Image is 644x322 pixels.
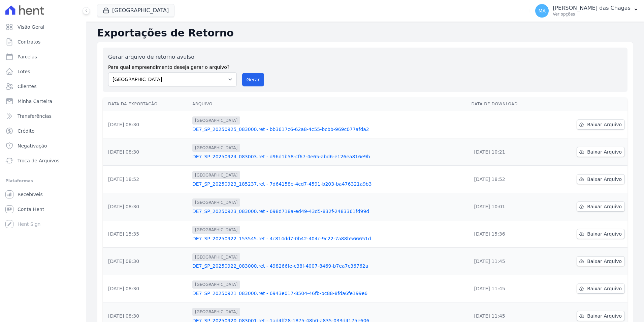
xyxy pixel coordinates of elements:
td: [DATE] 11:45 [469,248,547,275]
p: [PERSON_NAME] das Chagas [553,5,631,11]
td: [DATE] 11:45 [469,275,547,302]
a: DE7_SP_20250924_083003.ret - d96d1b58-cf67-4e65-abd6-e126ea816e9b [192,153,466,160]
span: Baixar Arquivo [587,121,622,128]
a: DE7_SP_20250922_083000.ret - 498266fe-c38f-4007-8469-b7ea7c36762a [192,263,466,269]
a: Baixar Arquivo [577,174,625,184]
th: Data da Exportação [103,97,190,111]
span: Conta Hent [18,206,44,213]
h2: Exportações de Retorno [97,27,633,39]
span: Baixar Arquivo [587,258,622,265]
a: Baixar Arquivo [577,229,625,239]
a: Recebíveis [3,188,83,201]
span: Negativação [18,142,47,149]
span: Baixar Arquivo [587,285,622,292]
span: [GEOGRAPHIC_DATA] [192,198,240,207]
td: [DATE] 10:01 [469,193,547,220]
span: Baixar Arquivo [587,149,622,155]
label: Gerar arquivo de retorno avulso [108,53,237,61]
a: Visão Geral [3,20,83,34]
label: Para qual empreendimento deseja gerar o arquivo? [108,61,237,71]
a: DE7_SP_20250923_185237.ret - 7d64158e-4cd7-4591-b203-ba476321a9b3 [192,181,466,187]
a: Baixar Arquivo [577,119,625,130]
a: DE7_SP_20250925_083000.ret - bb3617c6-62a8-4c55-bcbb-969c077afda2 [192,126,466,133]
a: DE7_SP_20250923_083000.ret - 698d718a-ed49-43d5-832f-2483361fd99d [192,208,466,215]
td: [DATE] 15:36 [469,220,547,248]
a: Parcelas [3,50,83,63]
button: MA [PERSON_NAME] das Chagas Ver opções [530,1,644,20]
td: [DATE] 10:21 [469,138,547,166]
td: [DATE] 15:35 [103,220,190,248]
a: Conta Hent [3,203,83,216]
span: Contratos [18,38,40,45]
span: [GEOGRAPHIC_DATA] [192,308,240,316]
a: DE7_SP_20250922_153545.ret - 4c814dd7-0b42-404c-9c22-7a88b566651d [192,235,466,242]
span: Crédito [18,128,35,134]
th: Arquivo [190,97,469,111]
span: Parcelas [18,53,37,60]
a: DE7_SP_20250921_083000.ret - 6943e017-8504-46fb-bc88-8fda6fe199e6 [192,290,466,297]
span: [GEOGRAPHIC_DATA] [192,171,240,179]
span: [GEOGRAPHIC_DATA] [192,253,240,261]
span: Baixar Arquivo [587,176,622,183]
span: Lotes [18,68,30,75]
a: Crédito [3,124,83,138]
span: Minha Carteira [18,98,52,105]
td: [DATE] 18:52 [469,166,547,193]
a: Negativação [3,139,83,153]
td: [DATE] 18:52 [103,166,190,193]
span: Clientes [18,83,36,90]
a: Baixar Arquivo [577,311,625,321]
span: [GEOGRAPHIC_DATA] [192,116,240,125]
a: Contratos [3,35,83,49]
a: Clientes [3,80,83,93]
span: Transferências [18,113,52,119]
a: Baixar Arquivo [577,202,625,212]
button: [GEOGRAPHIC_DATA] [97,4,174,17]
a: Baixar Arquivo [577,284,625,294]
td: [DATE] 08:30 [103,138,190,166]
td: [DATE] 08:30 [103,248,190,275]
span: Visão Geral [18,24,44,30]
span: [GEOGRAPHIC_DATA] [192,280,240,289]
span: [GEOGRAPHIC_DATA] [192,226,240,234]
a: Lotes [3,65,83,78]
th: Data de Download [469,97,547,111]
a: Transferências [3,109,83,123]
a: Baixar Arquivo [577,147,625,157]
td: [DATE] 08:30 [103,193,190,220]
span: Baixar Arquivo [587,313,622,319]
span: MA [538,8,546,13]
span: Baixar Arquivo [587,203,622,210]
span: [GEOGRAPHIC_DATA] [192,144,240,152]
a: Minha Carteira [3,95,83,108]
span: Recebíveis [18,191,43,198]
td: [DATE] 08:30 [103,111,190,138]
td: [DATE] 08:30 [103,275,190,302]
span: Troca de Arquivos [18,157,59,164]
span: Baixar Arquivo [587,231,622,237]
div: Plataformas [5,177,80,185]
a: Troca de Arquivos [3,154,83,167]
a: Baixar Arquivo [577,256,625,266]
p: Ver opções [553,11,631,17]
button: Gerar [242,73,264,86]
